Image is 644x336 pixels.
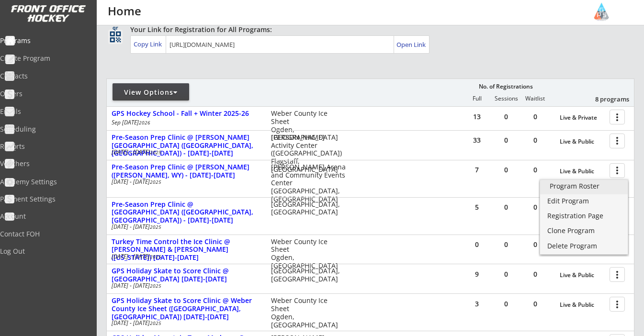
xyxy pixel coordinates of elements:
[271,134,346,174] div: [PERSON_NAME] Activity Center ([GEOGRAPHIC_DATA]) Flagstaff, [GEOGRAPHIC_DATA]
[492,95,520,102] div: Sessions
[579,95,629,103] div: 8 programs
[521,301,550,307] div: 0
[492,167,520,173] div: 0
[112,254,258,259] div: [DATE] - [DATE]
[492,113,520,120] div: 0
[610,110,625,124] button: more_vert
[271,238,346,270] div: Weber County Ice Sheet Ogden, [GEOGRAPHIC_DATA]
[560,272,605,279] div: Live & Public
[150,253,161,260] em: 2025
[492,204,520,211] div: 0
[109,25,121,31] div: qr
[463,301,491,307] div: 3
[112,283,258,289] div: [DATE] - [DATE]
[547,213,621,219] div: Registration Page
[610,297,625,312] button: more_vert
[560,302,605,308] div: Live & Public
[610,267,625,282] button: more_vert
[560,114,605,121] div: Live & Private
[463,113,491,120] div: 13
[540,180,628,194] a: Program Roster
[112,163,261,179] div: Pre-Season Prep Clinic @ [PERSON_NAME] ([PERSON_NAME], WY) - [DATE]-[DATE]
[112,224,258,230] div: [DATE] - [DATE]
[560,168,605,175] div: Live & Public
[271,201,346,217] div: [GEOGRAPHIC_DATA], [GEOGRAPHIC_DATA]
[150,149,161,156] em: 2025
[463,137,491,144] div: 33
[150,320,161,326] em: 2025
[271,297,346,329] div: Weber County Ice Sheet Ogden, [GEOGRAPHIC_DATA]
[463,95,491,102] div: Full
[112,238,261,262] div: Turkey Time Control the Ice Clinic @ [PERSON_NAME] & [PERSON_NAME] ([US_STATE]) [DATE]-[DATE]
[271,163,346,203] div: [PERSON_NAME] Arena and Community Events Center [GEOGRAPHIC_DATA], [GEOGRAPHIC_DATA]
[492,137,520,144] div: 0
[396,38,427,51] a: Open Link
[476,83,535,90] div: No. of Registrations
[521,271,550,278] div: 0
[547,198,621,204] div: Edit Program
[463,204,491,211] div: 5
[112,134,261,157] div: Pre-Season Prep Clinic @ [PERSON_NAME][GEOGRAPHIC_DATA] ([GEOGRAPHIC_DATA], [GEOGRAPHIC_DATA]) - ...
[492,241,520,248] div: 0
[521,137,550,144] div: 0
[547,243,621,249] div: Delete Program
[130,25,605,34] div: Your Link for Registration for All Programs:
[492,271,520,278] div: 0
[547,227,621,234] div: Clone Program
[540,195,628,209] a: Edit Program
[463,167,491,173] div: 7
[112,297,261,321] div: GPS Holiday Skate to Score Clinic @ Weber County Ice Sheet ([GEOGRAPHIC_DATA], [GEOGRAPHIC_DATA])...
[108,30,123,44] button: qr_code
[396,41,427,49] div: Open Link
[112,201,261,224] div: Pre-Season Prep Clinic @ [GEOGRAPHIC_DATA] ([GEOGRAPHIC_DATA], [GEOGRAPHIC_DATA]) - [DATE]-[DATE]
[112,179,258,185] div: [DATE] - [DATE]
[463,241,491,248] div: 0
[150,179,161,185] em: 2025
[550,183,618,190] div: Program Roster
[271,110,346,142] div: Weber County Ice Sheet Ogden, [GEOGRAPHIC_DATA]
[113,88,189,97] div: View Options
[492,301,520,307] div: 0
[139,119,150,126] em: 2026
[271,267,346,283] div: [GEOGRAPHIC_DATA], [GEOGRAPHIC_DATA]
[112,120,258,125] div: Sep [DATE]
[610,163,625,178] button: more_vert
[521,113,550,120] div: 0
[112,320,258,326] div: [DATE] - [DATE]
[521,241,550,248] div: 0
[521,167,550,173] div: 0
[112,149,258,155] div: [DATE] - [DATE]
[150,282,161,289] em: 2025
[463,271,491,278] div: 9
[610,134,625,148] button: more_vert
[520,95,549,102] div: Waitlist
[112,110,261,118] div: GPS Hockey School - Fall + Winter 2025-26
[134,40,164,48] div: Copy Link
[112,267,261,283] div: GPS Holiday Skate to Score Clinic @ [GEOGRAPHIC_DATA] [DATE]-[DATE]
[150,224,161,230] em: 2025
[560,138,605,145] div: Live & Public
[521,204,550,211] div: 0
[540,210,628,224] a: Registration Page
